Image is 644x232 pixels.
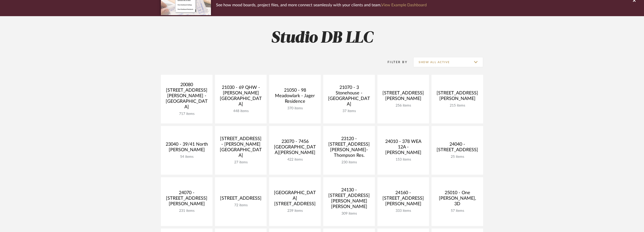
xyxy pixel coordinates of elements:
[273,139,317,158] div: 23070 - 7456 [GEOGRAPHIC_DATA][PERSON_NAME]
[381,209,425,213] div: 333 items
[327,109,371,113] div: 37 items
[436,155,479,159] div: 25 items
[165,190,208,209] div: 24070 - [STREET_ADDRESS][PERSON_NAME]
[381,90,425,104] div: [STREET_ADDRESS][PERSON_NAME]
[219,85,263,109] div: 21030 - 69 QHW - [PERSON_NAME][GEOGRAPHIC_DATA]
[436,209,479,213] div: 57 items
[327,85,371,109] div: 21070 - 3 Stonehouse - [GEOGRAPHIC_DATA]
[165,155,208,159] div: 54 items
[165,82,208,112] div: 20080 [STREET_ADDRESS][PERSON_NAME] - [GEOGRAPHIC_DATA]
[219,196,263,203] div: [STREET_ADDRESS]
[219,160,263,165] div: 27 items
[273,158,317,162] div: 422 items
[327,212,371,216] div: 309 items
[436,142,479,155] div: 24040 - [STREET_ADDRESS]
[165,209,208,213] div: 231 items
[436,104,479,108] div: 215 items
[219,203,263,208] div: 72 items
[436,90,479,104] div: [STREET_ADDRESS][PERSON_NAME]
[273,106,317,111] div: 370 items
[381,190,425,209] div: 24160 - [STREET_ADDRESS][PERSON_NAME]
[381,60,407,65] div: Filter By
[381,139,425,158] div: 24010 - 378 WEA 12A - [PERSON_NAME]
[165,142,208,155] div: 23040 - 39/41 North [PERSON_NAME]
[327,160,371,165] div: 230 items
[219,109,263,113] div: 448 items
[436,190,479,209] div: 25010 - One [PERSON_NAME], 3D
[327,136,371,160] div: 23120 - [STREET_ADDRESS][PERSON_NAME]-Thompson Res.
[381,104,425,108] div: 256 items
[273,88,317,106] div: 21050 - 98 Meadowlark - Jager Residence
[216,2,427,9] p: See how mood boards, project files, and more connect seamlessly with your clients and team.
[273,190,317,209] div: [GEOGRAPHIC_DATA][STREET_ADDRESS]
[273,209,317,213] div: 239 items
[219,136,263,160] div: [STREET_ADDRESS] - [PERSON_NAME][GEOGRAPHIC_DATA]
[327,187,371,212] div: 24130 - [STREET_ADDRESS][PERSON_NAME][PERSON_NAME]
[381,158,425,162] div: 153 items
[165,112,208,116] div: 717 items
[381,3,427,7] a: View Example Dashboard
[140,29,504,48] h2: Studio DB LLC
